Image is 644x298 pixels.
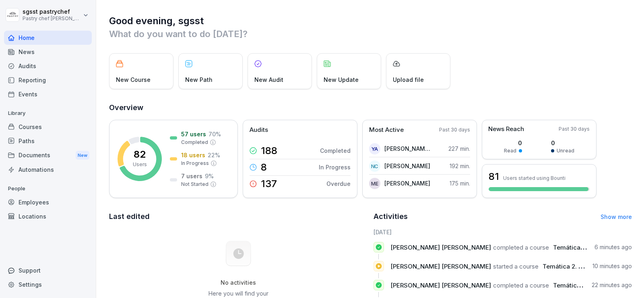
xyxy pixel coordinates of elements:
[493,263,539,270] span: started a course
[319,163,351,171] p: In Progress
[181,172,202,180] p: 7 users
[4,87,92,101] a: Events
[320,146,351,155] p: Completed
[4,195,92,209] a: Employees
[374,228,632,236] h6: [DATE]
[369,160,380,172] div: NC
[503,175,566,181] p: Users started using Bounti
[493,281,549,289] span: completed a course
[489,170,499,183] h3: 81
[4,134,92,148] a: Paths
[4,120,92,134] a: Courses
[181,139,208,146] p: Completed
[4,31,92,45] a: Home
[76,151,89,160] div: New
[109,102,632,113] h2: Overview
[4,163,92,177] a: Automations
[4,209,92,223] a: Locations
[109,27,632,40] p: What do you want to do [DATE]?
[261,163,267,172] p: 8
[4,277,92,292] a: Settings
[504,147,516,154] p: Read
[23,16,81,21] p: Pastry chef [PERSON_NAME] y Cocina gourmet
[592,281,632,289] p: 22 minutes ago
[181,130,206,138] p: 57 users
[254,75,283,84] p: New Audit
[133,161,147,168] p: Users
[185,75,213,84] p: New Path
[557,147,574,154] p: Unread
[23,8,81,15] p: sgsst pastrychef
[384,162,430,170] p: [PERSON_NAME]
[504,139,522,147] p: 0
[601,213,632,220] a: Show more
[390,281,491,289] span: [PERSON_NAME] [PERSON_NAME]
[393,75,424,84] p: Upload file
[208,130,221,138] p: 70 %
[374,211,408,222] h2: Activities
[559,125,590,133] p: Past 30 days
[326,179,351,188] p: Overdue
[208,151,220,159] p: 22 %
[369,125,404,135] p: Most Active
[4,148,92,163] a: DocumentsNew
[450,179,470,188] p: 175 min.
[181,181,208,188] p: Not Started
[551,139,574,147] p: 0
[4,73,92,87] a: Reporting
[4,45,92,59] a: News
[592,262,632,270] p: 10 minutes ago
[4,182,92,195] p: People
[369,178,380,189] div: ME
[369,143,380,154] div: YA
[116,75,151,84] p: New Course
[594,243,632,251] p: 6 minutes ago
[384,144,431,153] p: [PERSON_NAME] [PERSON_NAME]
[488,125,524,134] p: News Reach
[261,146,277,156] p: 188
[384,179,430,188] p: [PERSON_NAME]
[448,144,470,153] p: 227 min.
[493,244,549,251] span: completed a course
[324,75,359,84] p: New Update
[134,150,146,159] p: 82
[4,148,92,163] div: Documents
[4,263,92,277] div: Support
[4,59,92,73] a: Audits
[390,263,491,270] span: [PERSON_NAME] [PERSON_NAME]
[181,151,205,159] p: 18 users
[261,179,277,189] p: 137
[109,211,368,222] h2: Last edited
[109,15,632,27] h1: Good evening, sgsst
[390,244,491,251] span: [PERSON_NAME] [PERSON_NAME]
[250,125,268,135] p: Audits
[198,279,279,286] h5: No activities
[4,107,92,120] p: Library
[181,160,209,167] p: In Progress
[205,172,214,180] p: 9 %
[450,162,470,170] p: 192 min.
[439,126,470,133] p: Past 30 days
